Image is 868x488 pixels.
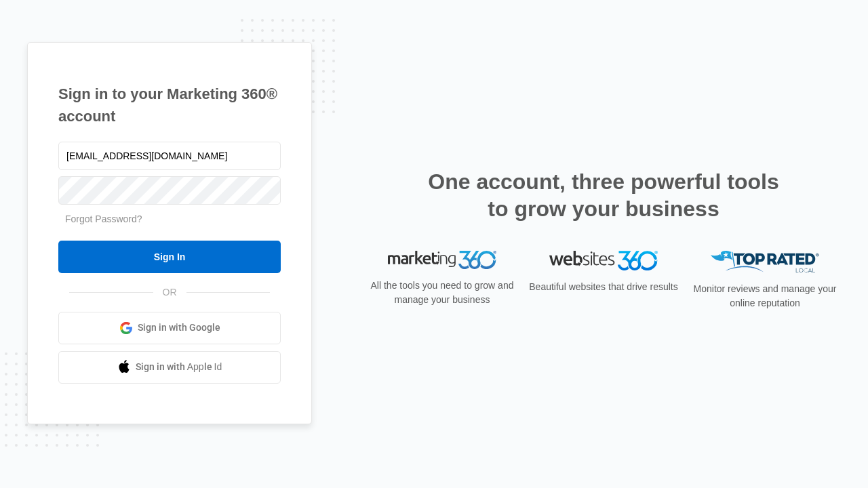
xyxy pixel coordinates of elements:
[549,251,658,270] img: Websites 360
[58,312,281,344] a: Sign in with Google
[689,282,841,310] p: Monitor reviews and manage your online reputation
[153,285,186,300] span: OR
[366,279,518,307] p: All the tools you need to grow and manage your business
[388,251,496,270] img: Marketing 360
[65,213,142,224] a: Forgot Password?
[136,360,222,374] span: Sign in with Apple Id
[58,83,281,127] h1: Sign in to your Marketing 360® account
[58,351,281,384] a: Sign in with Apple Id
[138,321,220,335] span: Sign in with Google
[711,251,819,273] img: Top Rated Local
[424,168,783,222] h2: One account, three powerful tools to grow your business
[58,142,281,170] input: Email
[58,241,281,273] input: Sign In
[528,280,679,294] p: Beautiful websites that drive results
